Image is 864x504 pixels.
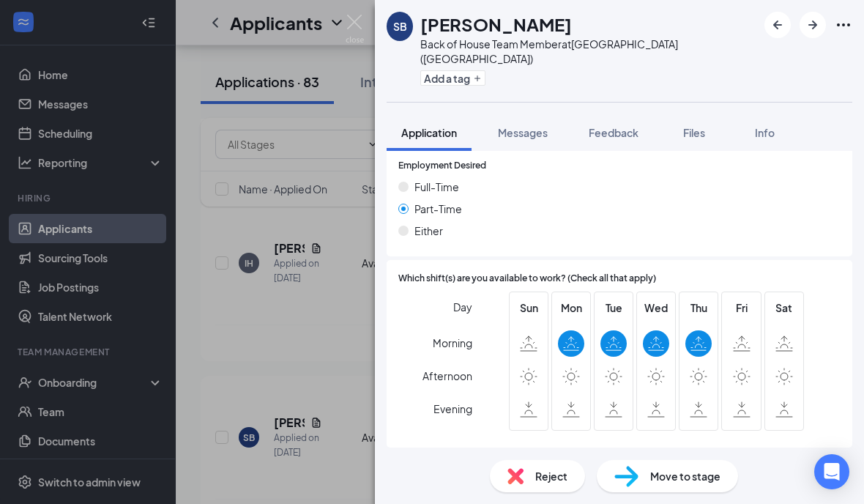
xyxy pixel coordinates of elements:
h1: [PERSON_NAME] [420,12,572,37]
span: Feedback [589,126,638,139]
span: Messages [498,126,548,139]
span: Files [683,126,705,139]
span: Fri [729,300,755,316]
span: Employment Desired [398,159,486,173]
svg: Ellipses [835,16,852,34]
span: Day [453,299,472,315]
span: Mon [558,300,584,316]
span: Sat [771,300,797,316]
div: Back of House Team Member at [GEOGRAPHIC_DATA] ([GEOGRAPHIC_DATA]) [420,37,757,66]
span: Info [755,126,775,139]
span: Either [414,223,443,239]
button: ArrowRight [800,12,826,38]
svg: Plus [473,74,482,83]
span: Evening [433,396,472,422]
span: Reject [535,468,567,484]
span: Part-Time [414,201,462,217]
span: Application [401,126,457,139]
span: Full-Time [414,179,459,195]
button: PlusAdd a tag [420,70,485,86]
div: Open Intercom Messenger [814,454,849,489]
span: Which shift(s) are you available to work? (Check all that apply) [398,272,656,286]
div: SB [393,19,407,34]
span: Morning [433,330,472,356]
span: Move to stage [650,468,720,484]
span: Sun [515,300,542,316]
svg: ArrowLeftNew [769,16,786,34]
span: Afternoon [422,363,472,389]
svg: ArrowRight [804,16,822,34]
button: ArrowLeftNew [764,12,791,38]
span: Tue [600,300,627,316]
span: Wed [643,300,669,316]
span: Thu [685,300,712,316]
